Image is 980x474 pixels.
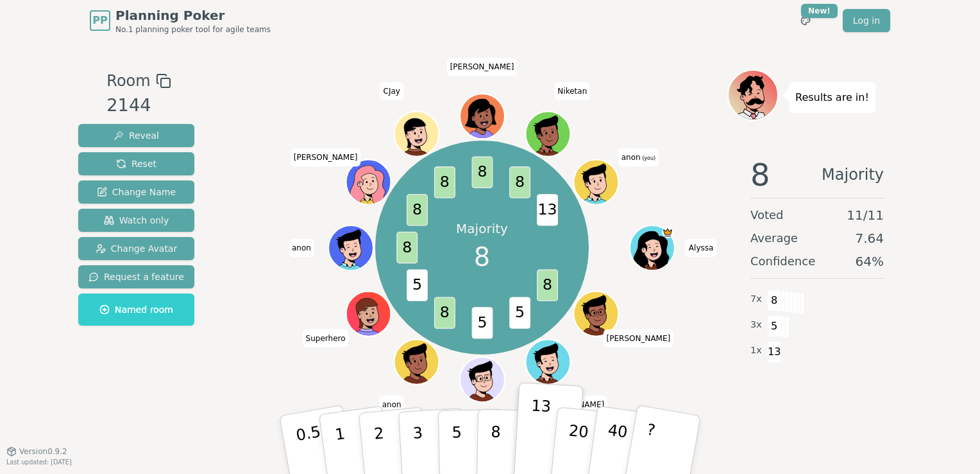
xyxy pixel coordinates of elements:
span: 7 x [750,292,762,306]
div: 2144 [106,92,171,119]
span: 7.64 [855,229,884,247]
button: Reset [78,152,194,175]
button: Change Name [78,180,194,204]
a: Log in [843,9,890,32]
span: 1 x [750,344,762,358]
button: Change Avatar [78,237,194,260]
span: Click to change your name [447,58,518,76]
p: Majority [456,220,508,238]
span: Change Avatar [96,242,178,255]
span: Click to change your name [537,395,607,413]
span: 5 [471,307,493,338]
span: (you) [641,155,656,161]
span: 5 [767,315,782,337]
span: 13 [537,194,558,225]
span: Click to change your name [303,329,349,347]
span: 8 [750,159,770,190]
span: 8 [471,157,493,188]
span: Version 0.9.2 [19,446,67,457]
span: Watch only [104,214,169,227]
span: 8 [434,297,455,328]
button: Named room [78,294,194,326]
span: Reset [116,157,156,170]
span: 8 [474,238,490,276]
span: Named room [99,303,173,316]
button: Version0.9.2 [6,446,67,457]
span: 11 / 11 [847,206,884,224]
div: New! [801,4,838,18]
span: Click to change your name [554,82,590,100]
span: Voted [750,206,784,224]
span: Reveal [114,129,159,142]
button: Request a feature [78,265,194,288]
span: No.1 planning poker tool for agile teams [115,24,271,35]
span: Click to change your name [618,148,659,166]
button: Click to change your avatar [575,161,617,203]
span: Change Name [97,186,176,198]
span: 8 [537,270,558,301]
span: Click to change your name [604,329,674,347]
span: Click to change your name [379,395,405,413]
span: 8 [509,166,530,198]
span: Average [750,229,798,247]
span: Planning Poker [115,6,271,24]
button: Watch only [78,209,194,232]
span: PP [92,13,107,28]
span: Majority [822,159,884,190]
button: New! [794,9,817,32]
span: Click to change your name [289,239,314,257]
span: Alyssa is the host [662,227,673,238]
span: 64 % [856,252,884,270]
button: Reveal [78,124,194,147]
span: 8 [407,194,428,225]
span: Click to change your name [380,82,403,100]
span: Click to change your name [686,239,717,257]
span: Last updated: [DATE] [6,459,72,466]
span: 5 [407,270,428,301]
span: Click to change your name [291,148,361,166]
a: PPPlanning PokerNo.1 planning poker tool for agile teams [90,6,271,35]
span: Request a feature [89,270,184,283]
p: 13 [528,396,552,467]
span: 5 [509,297,530,328]
span: 8 [396,232,418,263]
span: Room [106,69,150,92]
span: 3 x [750,318,762,332]
span: 13 [767,341,782,363]
p: Results are in! [795,89,869,107]
span: Confidence [750,252,815,270]
span: 8 [434,166,455,198]
span: 8 [767,290,782,312]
